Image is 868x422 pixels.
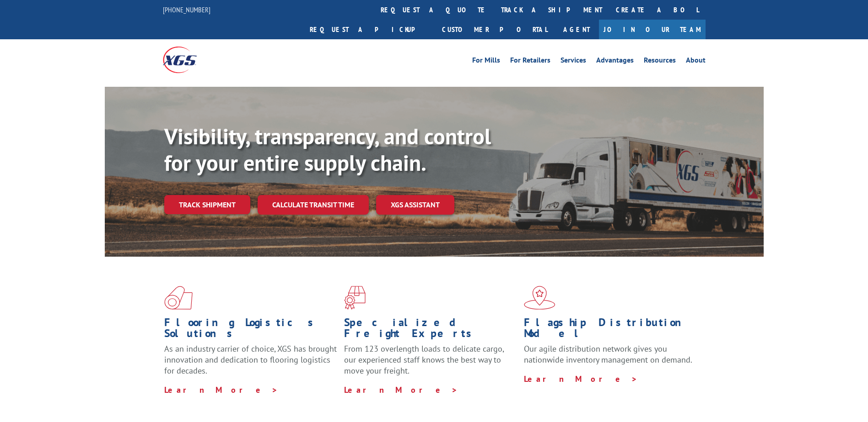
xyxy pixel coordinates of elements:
a: Track shipment [164,195,250,214]
a: For Retailers [510,57,550,67]
a: Resources [644,57,676,67]
h1: Flagship Distribution Model [524,317,697,343]
a: [PHONE_NUMBER] [163,5,210,14]
span: As an industry carrier of choice, XGS has brought innovation and dedication to flooring logistics... [164,343,337,376]
a: Customer Portal [435,20,554,39]
a: Join Our Team [599,20,706,39]
h1: Specialized Freight Experts [344,317,517,343]
a: Calculate transit time [258,195,369,215]
a: XGS ASSISTANT [376,195,454,215]
a: Learn More > [164,385,278,395]
a: Learn More > [524,374,638,384]
img: xgs-icon-total-supply-chain-intelligence-red [164,286,193,310]
a: For Mills [472,57,500,67]
b: Visibility, transparency, and control for your entire supply chain. [164,122,491,177]
a: Request a pickup [303,20,435,39]
a: Agent [554,20,599,39]
img: xgs-icon-flagship-distribution-model-red [524,286,555,310]
a: Services [561,57,586,67]
span: Our agile distribution network gives you nationwide inventory management on demand. [524,343,692,365]
img: xgs-icon-focused-on-flooring-red [344,286,366,310]
p: From 123 overlength loads to delicate cargo, our experienced staff knows the best way to move you... [344,343,517,384]
a: About [686,57,706,67]
a: Advantages [596,57,634,67]
a: Learn More > [344,385,458,395]
h1: Flooring Logistics Solutions [164,317,337,343]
